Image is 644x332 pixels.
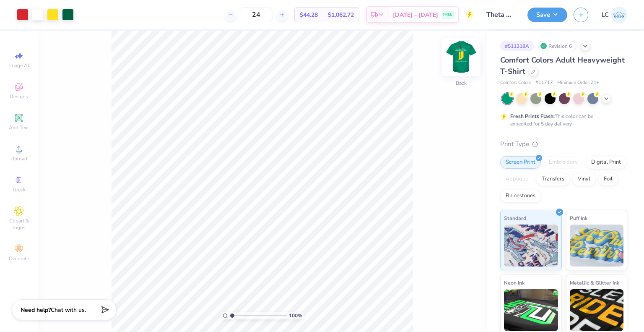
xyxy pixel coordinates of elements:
input: – – [240,7,273,22]
span: Neon Ink [504,278,525,287]
div: # 511318A [500,41,534,51]
span: Puff Ink [570,214,587,222]
span: Image AI [9,62,29,69]
div: Revision 6 [538,41,576,51]
div: This color can be expedited for 5 day delivery. [510,112,613,128]
strong: Fresh Prints Flash: [510,113,555,120]
img: Standard [504,225,558,267]
img: Puff Ink [570,225,624,267]
div: Screen Print [500,156,541,169]
div: Digital Print [586,156,626,169]
span: Decorate [9,255,29,262]
div: Back [456,79,467,87]
div: Foil [598,173,618,186]
input: Untitled Design [480,6,521,23]
img: Metallic & Glitter Ink [570,289,624,331]
span: LC [602,10,609,20]
div: Rhinestones [500,190,541,202]
span: $44.28 [300,10,318,19]
span: Greek [13,186,26,193]
span: Add Text [9,124,29,131]
div: Vinyl [572,173,596,186]
div: Embroidery [543,156,583,169]
span: FREE [443,12,452,18]
span: $1,062.72 [328,10,354,19]
img: Neon Ink [504,289,558,331]
span: Upload [10,155,27,162]
img: Lucy Coughlon [611,7,627,23]
span: Clipart & logos [4,217,34,231]
img: Back [444,40,478,74]
span: # C1717 [535,79,553,86]
span: Minimum Order: 24 + [557,79,599,86]
strong: Need help? [21,306,51,314]
span: [DATE] - [DATE] [393,10,438,19]
button: Save [527,8,567,22]
a: LC [602,7,627,23]
span: Chat with us. [51,306,86,314]
span: 100 % [289,312,302,319]
span: Comfort Colors [500,79,531,86]
div: Applique [500,173,534,186]
span: Comfort Colors Adult Heavyweight T-Shirt [500,55,625,76]
span: Metallic & Glitter Ink [570,278,619,287]
span: Standard [504,214,526,222]
div: Transfers [536,173,570,186]
div: Print Type [500,139,627,149]
span: Designs [10,93,28,100]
